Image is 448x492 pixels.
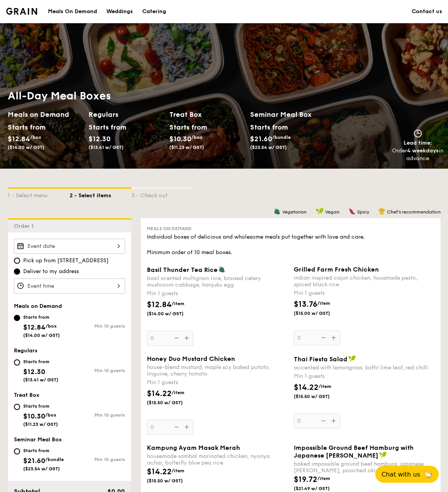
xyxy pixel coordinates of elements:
span: Deliver to my address [23,268,79,275]
h1: All-Day Meal Boxes [8,89,331,103]
div: 2 - Select items [70,189,131,200]
div: Starts from [89,121,123,133]
div: Starts from [23,359,58,365]
span: ($14.00 w/ GST) [8,145,44,150]
img: icon-vegan.f8ff3823.svg [316,208,324,215]
span: ($15.50 w/ GST) [147,478,199,484]
span: /item [172,390,184,395]
span: Regulars [14,347,37,354]
input: Starts from$10.30/box($11.23 w/ GST)Min 10 guests [14,404,20,410]
span: /item [317,476,330,481]
span: /box [30,135,41,140]
h2: Treat Box [169,109,244,120]
span: ($13.41 w/ GST) [23,377,58,383]
div: Starts from [8,121,42,133]
span: Basil Thunder Tea Rice [147,266,218,273]
input: Pick up from [STREET_ADDRESS] [14,258,20,264]
span: ($21.49 w/ GST) [294,485,346,492]
div: Min 10 guests [70,457,125,462]
span: $21.60 [250,135,272,143]
div: Starts from [250,121,288,133]
div: Order in advance [392,147,444,162]
input: Starts from$21.60/bundle($23.54 w/ GST)Min 10 guests [14,448,20,454]
input: Starts from$12.84/box($14.00 w/ GST)Min 10 guests [14,315,20,321]
span: /box [46,323,57,329]
div: Min 10 guests [70,368,125,373]
button: Chat with us🦙 [375,466,439,483]
span: ($14.00 w/ GST) [147,311,199,317]
img: icon-spicy.37a8142b.svg [349,208,356,215]
span: Vegan [325,209,339,215]
span: ($14.00 w/ GST) [23,333,60,338]
div: housemade sambal marinated chicken, nyonya achar, butterfly blue pea rice [147,453,288,466]
img: icon-vegan.f8ff3823.svg [379,451,387,458]
input: Event date [14,239,125,254]
div: 3 - Check out [131,189,193,200]
span: ($11.23 w/ GST) [23,422,58,427]
span: Chef's recommendation [387,209,441,215]
span: ($23.54 w/ GST) [23,466,60,472]
h2: Meals on Demand [8,109,82,120]
div: baked impossible ground beef hamburg, japanese [PERSON_NAME], poached okra and carrot [294,461,434,474]
span: /item [172,468,184,473]
span: $12.84 [8,135,30,143]
span: ($15.00 w/ GST) [294,310,346,316]
span: $19.72 [294,475,317,484]
div: Starts from [169,121,204,133]
div: Individual boxes of delicious and wholesome meals put together with love and care. Minimum order ... [147,233,434,256]
div: Min 1 guests [147,379,288,386]
span: $12.30 [23,367,45,376]
img: icon-chef-hat.a58ddaea.svg [378,208,385,215]
div: Starts from [23,448,64,454]
span: /item [319,384,331,389]
span: /box [191,135,203,140]
div: Min 10 guests [70,412,125,418]
span: $13.76 [294,300,317,309]
span: Treat Box [14,392,39,398]
span: Meals on Demand [147,226,192,231]
div: Starts from [23,314,60,320]
div: Min 10 guests [70,323,125,329]
span: Order 1 [14,223,37,229]
input: Deliver to my address [14,268,20,275]
span: Seminar Meal Box [14,436,62,443]
a: Logotype [6,8,37,15]
span: Chat with us [382,471,420,478]
span: /item [317,301,330,306]
span: Impossible Ground Beef Hamburg with Japanese [PERSON_NAME] [294,444,414,459]
div: basil scented multigrain rice, braised celery mushroom cabbage, hanjuku egg [147,275,288,288]
span: /box [45,412,56,418]
div: 1 - Select menu [8,189,70,200]
span: $21.60 [23,456,45,465]
span: $12.84 [23,323,46,331]
span: /item [172,301,184,306]
div: indian inspired cajun chicken, housmade pesto, spiced black rice [294,275,434,288]
img: icon-vegetarian.fe4039eb.svg [218,266,225,273]
span: Meals on Demand [14,303,62,309]
span: ($13.41 w/ GST) [89,145,124,150]
span: $14.22 [147,389,172,398]
div: Min 1 guests [147,290,288,297]
div: accented with lemongrass, kaffir lime leaf, red chilli [294,364,434,371]
div: Min 1 guests [294,372,434,380]
span: Honey Duo Mustard Chicken [147,355,235,362]
div: Min 1 guests [294,289,434,297]
span: ($15.50 w/ GST) [147,400,199,406]
span: $12.30 [89,135,111,143]
span: $10.30 [23,412,45,420]
img: Grain [6,8,37,15]
span: $10.30 [169,135,191,143]
h2: Seminar Meal Box [250,109,331,120]
span: /bundle [45,457,64,462]
img: icon-vegan.f8ff3823.svg [348,355,356,362]
span: $14.22 [147,467,172,477]
strong: 4 weekdays [407,147,439,154]
span: Kampung Ayam Masak Merah [147,444,240,451]
span: ($11.23 w/ GST) [169,145,204,150]
span: Lead time: [404,140,432,146]
input: Event time [14,278,125,294]
span: ($15.50 w/ GST) [294,393,346,400]
span: ($23.54 w/ GST) [250,145,287,150]
div: Starts from [23,403,58,409]
h2: Regulars [89,109,163,120]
